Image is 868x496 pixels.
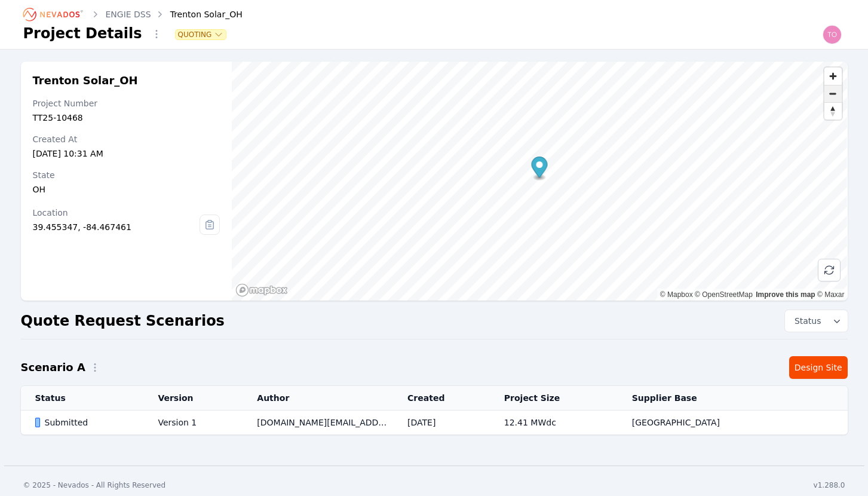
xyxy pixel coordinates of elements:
span: Status [790,315,821,327]
th: Version [143,386,243,411]
div: [DATE] 10:31 AM [33,148,220,160]
button: Status [785,310,848,332]
td: Version 1 [143,411,243,435]
td: [DOMAIN_NAME][EMAIL_ADDRESS][DOMAIN_NAME] [243,411,393,435]
th: Status [21,386,144,411]
div: 39.455347, -84.467461 [33,221,200,233]
tr: SubmittedVersion 1[DOMAIN_NAME][EMAIL_ADDRESS][DOMAIN_NAME][DATE]12.41 MWdc[GEOGRAPHIC_DATA] [21,411,848,435]
th: Supplier Base [618,386,799,411]
a: Maxar [817,290,845,299]
nav: Breadcrumb [23,5,243,24]
button: Reset bearing to north [824,102,842,120]
th: Created [393,386,490,411]
div: Map marker [532,157,548,181]
button: Zoom in [824,68,842,85]
a: ENGIE DSS [106,8,151,20]
div: © 2025 - Nevados - All Rights Reserved [23,480,166,490]
td: 12.41 MWdc [490,411,618,435]
div: Submitted [35,417,138,428]
td: [GEOGRAPHIC_DATA] [618,411,799,435]
div: Trenton Solar_OH [154,8,243,20]
a: Mapbox homepage [235,283,288,297]
a: Mapbox [660,290,693,299]
span: Zoom out [824,85,842,102]
h2: Quote Request Scenarios [21,311,225,330]
button: Quoting [176,30,226,39]
div: State [33,169,220,181]
h2: Scenario A [21,359,85,376]
a: OpenStreetMap [695,290,753,299]
div: TT25-10468 [33,112,220,124]
h2: Trenton Solar_OH [33,74,220,88]
div: Location [33,207,200,219]
td: [DATE] [393,411,490,435]
div: OH [33,183,220,195]
canvas: Map [232,62,847,301]
a: Design Site [789,356,848,379]
img: todd.padezanin@nevados.solar [823,25,842,44]
th: Project Size [490,386,618,411]
th: Author [243,386,393,411]
a: Improve this map [756,290,815,299]
div: v1.288.0 [814,480,845,490]
button: Zoom out [824,85,842,102]
div: Project Number [33,97,220,109]
h1: Project Details [23,24,142,43]
div: Created At [33,133,220,145]
span: Reset bearing to north [824,103,842,120]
